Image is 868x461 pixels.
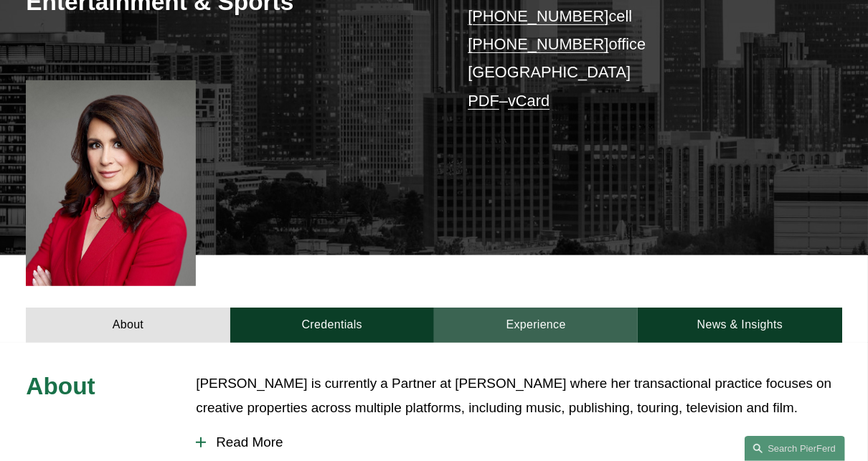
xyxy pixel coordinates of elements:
[196,371,841,420] p: [PERSON_NAME] is currently a Partner at [PERSON_NAME] where her transactional practice focuses on...
[206,434,841,450] span: Read More
[745,436,845,461] a: Search this site
[26,308,230,343] a: About
[468,92,499,110] a: PDF
[638,308,841,343] a: News & Insights
[196,424,841,461] button: Read More
[468,35,608,53] a: [PHONE_NUMBER]
[434,308,638,343] a: Experience
[230,308,434,343] a: Credentials
[508,92,549,110] a: vCard
[468,7,608,25] a: [PHONE_NUMBER]
[26,373,95,399] span: About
